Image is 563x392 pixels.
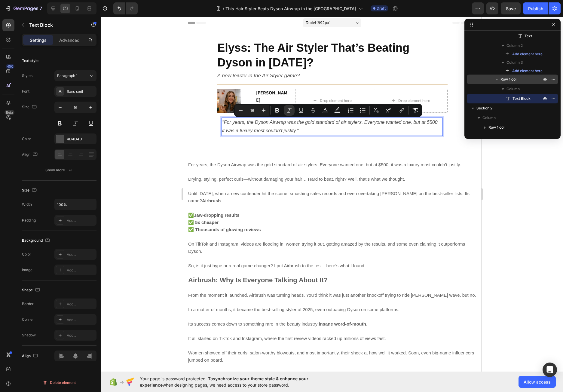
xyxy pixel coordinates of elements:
[5,319,203,324] span: It all started on TikTok and Instagram, where the first review videos racked up millions of views...
[22,89,29,94] div: Font
[22,286,41,294] div: Shape
[22,252,31,257] div: Color
[22,352,39,360] div: Align
[512,51,543,57] span: Add element here
[30,37,47,43] p: Settings
[525,33,535,39] span: Text block
[22,218,36,223] div: Padding
[59,37,80,43] p: Advanced
[5,110,14,115] div: Beta
[5,259,145,267] strong: Airbrush: Why Is Everyone Talking About It?
[506,86,520,92] span: Column
[503,67,545,75] button: Add element here
[513,96,531,102] span: Text Block
[519,376,556,388] button: Allow access
[524,379,551,385] span: Allow access
[506,60,523,66] span: Column 3
[57,73,78,78] span: Paragraph 1
[523,2,548,14] button: Publish
[38,101,260,119] div: Rich Text Editor. Editing area: main
[22,165,96,176] button: Show more
[5,145,278,150] span: For years, the Dyson Airwrap was the gold standard of air stylers. Everyone wanted one, but at $5...
[5,225,282,237] span: On TikTok and Instagram, videos are flooding in: women trying it out, getting amazed by the resul...
[377,6,386,11] span: Draft
[5,333,291,346] span: Women showed off their curls, salon-worthy blowouts, and most importantly, their shock at how wel...
[5,210,78,215] strong: ✅ Thousands of glowing reviews
[22,202,32,207] div: Width
[39,5,42,12] p: 7
[500,76,516,82] span: Row 1 col
[22,73,32,78] div: Styles
[67,218,95,223] div: Add...
[22,267,32,273] div: Image
[22,151,39,159] div: Align
[67,302,95,307] div: Add...
[22,136,31,142] div: Color
[488,124,504,130] span: Row 1 col
[22,301,34,307] div: Border
[2,2,45,14] button: 7
[22,237,51,245] div: Background
[39,103,256,117] i: "For years, the Dyson Airwrap was the gold standard of air stylers. Everyone wanted one, but at $...
[5,246,182,251] span: So, is it just hype or a real game-changer? I put Airbrush to the test—here’s what I found.
[113,2,138,14] div: Undo/Redo
[503,51,545,58] button: Add element here
[29,21,80,29] p: Text Block
[136,305,183,310] strong: insane word-of-mouth
[54,70,96,81] button: Paragraph 1
[6,64,14,69] div: 450
[22,103,38,111] div: Size
[225,5,356,12] span: This Hair Styler Beats Dyson Airwrap in the [GEOGRAPHIC_DATA]
[22,378,96,387] button: Delete element
[11,196,57,201] strong: Jaw-dropping results
[67,89,95,94] div: Sans-serif
[45,167,73,173] div: Show more
[506,43,523,49] span: Column 2
[22,186,38,194] div: Size
[512,68,543,74] span: Add element here
[55,199,96,210] input: Auto
[5,174,286,186] span: Until [DATE], when a new contender hit the scene, smashing sales records and even overtaking [PER...
[183,17,481,372] iframe: Design area
[22,317,34,322] div: Corner
[67,317,95,323] div: Add...
[528,5,543,12] div: Publish
[22,332,36,338] div: Shadow
[67,268,95,273] div: Add...
[5,290,216,295] span: In a matter of months, it became the best-selling styler of 2025, even outpacing Dyson on some pl...
[506,6,516,11] span: Save
[67,333,95,338] div: Add...
[482,115,496,121] span: Column
[234,104,422,117] div: Editor contextual toolbar
[476,105,492,111] span: Section 2
[22,58,38,63] div: Text style
[67,252,95,257] div: Add...
[543,363,557,377] div: Open Intercom Messenger
[5,160,222,165] span: Drying, styling, perfect curls—without damaging your hair… Hard to beat, right? Well, that’s what...
[5,305,184,310] span: Its success comes down to something rare in the beauty industry: .
[5,196,57,201] span: ✅
[5,203,36,208] strong: ✅ 5x cheaper
[140,375,332,388] span: Your page is password protected. To when designing pages, we need access to your store password.
[501,2,521,14] button: Save
[140,376,308,387] span: synchronize your theme style & enhance your experience
[19,181,38,186] strong: Airbrush
[43,379,76,386] div: Delete element
[215,81,247,86] div: Drop element here
[5,276,293,281] span: From the moment it launched, Airbrush was turning heads. You’d think it was just another knockoff...
[67,136,95,142] div: 4D4D4D
[223,5,224,12] span: /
